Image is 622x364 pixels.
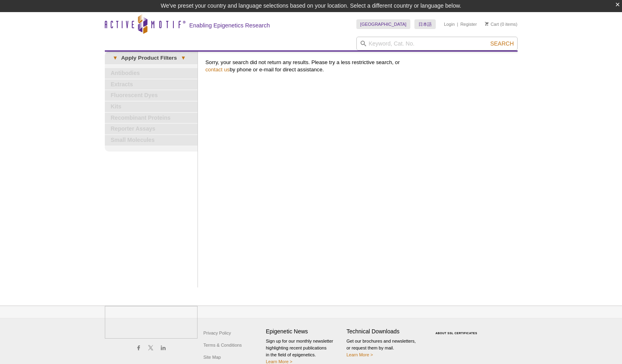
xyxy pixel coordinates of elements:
[444,21,455,27] a: Login
[105,306,198,339] img: Active Motif,
[427,320,488,338] table: Click to Verify - This site chose Symantec SSL for secure e-commerce and confidential communicati...
[356,19,411,29] a: [GEOGRAPHIC_DATA]
[105,135,198,146] a: Small Molecules
[347,328,423,335] h4: Technical Downloads
[109,54,121,62] span: ▾
[105,90,198,101] a: Fluorescent Dyes
[485,22,489,26] img: Your Cart
[485,21,499,27] a: Cart
[105,113,198,123] a: Recombinant Proteins
[490,40,514,47] span: Search
[105,68,198,79] a: Antibodies
[266,328,343,335] h4: Epigenetic News
[206,59,514,73] p: Sorry, your search did not return any results. Please try a less restrictive search, or by phone ...
[105,52,198,64] a: ▾Apply Product Filters▾
[105,79,198,90] a: Extracts
[347,352,373,357] a: Learn More >
[105,124,198,134] a: Reporter Assays
[488,40,516,47] button: Search
[356,37,518,50] input: Keyword, Cat. No.
[457,19,458,29] li: |
[189,22,270,29] h2: Enabling Epigenetics Research
[202,351,223,363] a: Site Map
[347,338,423,358] p: Get our brochures and newsletters, or request them by mail.
[460,21,477,27] a: Register
[202,339,244,351] a: Terms & Conditions
[105,102,198,112] a: Kits
[266,359,293,364] a: Learn More >
[202,327,233,339] a: Privacy Policy
[485,19,518,29] li: (0 items)
[206,67,230,73] a: contact us
[177,54,189,62] span: ▾
[414,19,436,29] a: 日本語
[435,332,477,335] a: ABOUT SSL CERTIFICATES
